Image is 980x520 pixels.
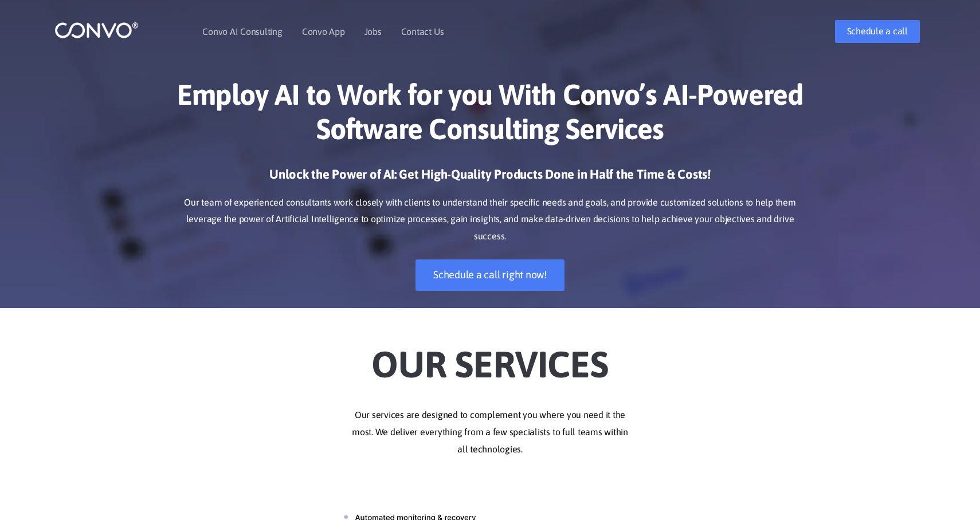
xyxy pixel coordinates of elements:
a: Contact Us [401,27,444,36]
a: Jobs [364,27,382,36]
a: Schedule a call [835,20,920,43]
a: Convo AI Consulting [202,27,282,36]
h1: Employ AI to Work for you With Convo’s AI-Powered Software Consulting Services [172,77,808,155]
a: Schedule a call right now! [415,259,565,291]
p: Our team of experienced consultants work closely with clients to understand their specific needs ... [172,194,808,246]
h3: Unlock the Power of AI: Get High-Quality Products Done in Half the Time & Costs! [172,166,808,191]
p: Our services are designed to complement you where you need it the most. We deliver everything fro... [172,407,808,458]
a: Convo App [302,27,345,36]
h2: Our Services [172,325,808,389]
img: logo_1.png [54,21,139,39]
